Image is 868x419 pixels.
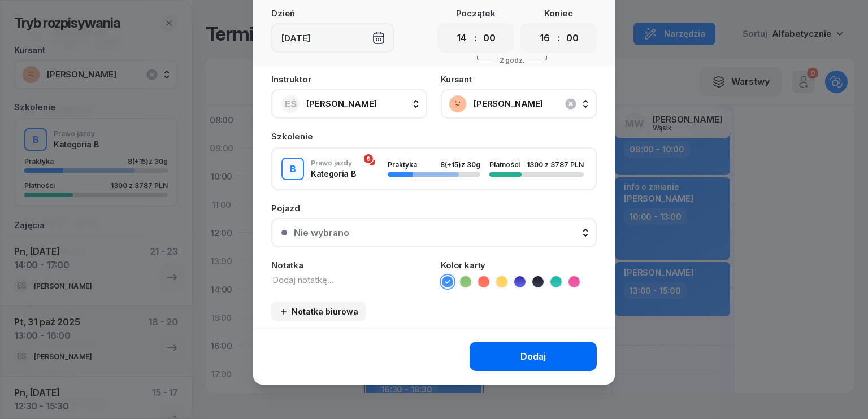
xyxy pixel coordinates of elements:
button: BPrawo jazdyKategoria BPraktyka8(+15)z 30gPłatności1300 z 3787 PLN [272,149,596,189]
button: Dodaj [470,342,597,371]
span: EŚ [285,99,297,109]
span: [PERSON_NAME] [306,98,377,109]
div: : [475,31,477,45]
span: [PERSON_NAME] [474,99,589,109]
button: EŚ[PERSON_NAME] [271,89,427,119]
button: Nie wybrano [271,218,597,247]
div: Dodaj [520,351,546,362]
div: Płatności [489,161,527,168]
div: : [558,31,560,45]
button: Notatka biurowa [271,302,366,321]
span: Praktyka [388,160,417,169]
div: 8 z 30g [440,161,480,168]
span: (+15) [445,160,461,169]
div: Nie wybrano [294,228,349,238]
div: 1300 z 3787 PLN [527,161,584,168]
div: Notatka biurowa [279,307,358,316]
